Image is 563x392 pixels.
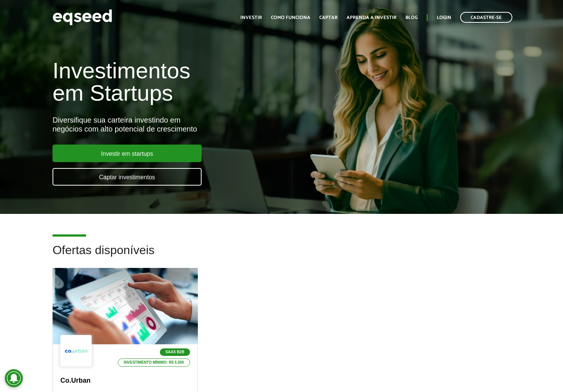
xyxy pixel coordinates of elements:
div: Diversifique sua carteira investindo em negócios com alto potencial de crescimento [53,116,323,133]
a: Captar [319,15,338,20]
a: Investir [240,15,262,20]
a: Cadastre-se [460,12,512,23]
a: Login [437,15,451,20]
p: Investimento mínimo: R$ 5.000 [118,358,190,367]
a: Captar investimentos [53,168,202,186]
img: EqSeed [53,7,112,27]
a: Investir em startups [53,145,202,162]
a: Aprenda a investir [347,15,396,20]
p: SaaS B2B [160,348,190,356]
a: Blog [405,15,418,20]
h1: Investimentos em Startups [53,60,323,104]
p: Co.Urban [60,377,190,385]
a: Como funciona [271,15,310,20]
h2: Ofertas disponíveis [53,244,510,268]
